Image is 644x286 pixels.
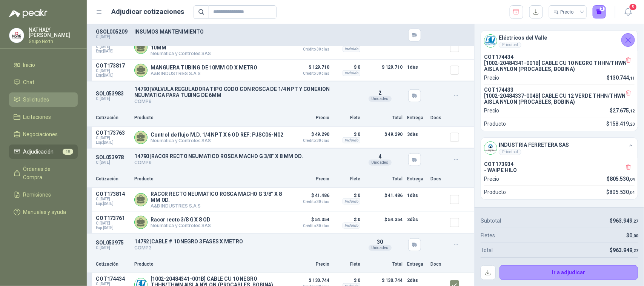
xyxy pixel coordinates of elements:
[23,208,66,216] span: Manuales y ayuda
[134,175,287,183] p: Producto
[430,261,446,268] p: Docs
[334,261,360,268] p: Flete
[621,33,635,47] button: Cerrar
[292,224,329,228] span: Crédito 30 días
[292,63,329,75] p: $ 129.710
[151,132,283,138] p: Control de flujo M.D. 1/4 NPT X 6 OD REF: PJSC06-N02
[151,71,257,76] p: A&B INDUSTRIES S.A.S
[613,218,638,224] span: 963.949
[23,165,71,181] span: Órdenes de Compra
[29,39,78,44] p: Grupo North
[407,276,426,285] p: 2 días
[96,49,130,54] span: Exp: [DATE]
[377,239,383,245] span: 30
[484,175,499,183] p: Precio
[407,63,426,72] p: 1 días
[610,75,635,81] span: 130.744
[499,42,521,48] div: Principal
[626,231,638,240] p: $
[292,261,329,268] p: Precio
[151,65,257,71] p: MANGUERA TUBING DE 10MM OD X METRO
[407,191,426,200] p: 1 días
[629,3,637,11] span: 5
[610,176,635,182] span: 805.530
[23,191,51,199] span: Remisiones
[292,139,329,143] span: Crédito 30 días
[499,34,547,42] h4: Eléctricos del Valle
[292,48,329,51] span: Crédito 30 días
[593,5,606,19] button: 3
[334,130,360,139] p: $ 0
[365,215,403,230] p: $ 54.354
[96,97,130,101] p: C: [DATE]
[151,191,287,203] p: RACOR RECTO NEUMATICO ROSCA MACHO G 3/8” X 8 MM OD.
[629,177,635,182] span: ,04
[23,78,35,86] span: Chat
[629,190,635,195] span: ,04
[343,223,360,229] div: Incluido
[610,106,635,115] p: $
[343,46,360,52] div: Incluido
[151,223,211,228] p: Neumatica y Controles SAS
[292,191,329,204] p: $ 41.486
[9,28,24,43] img: Company Logo
[334,114,360,121] p: Flete
[613,108,635,114] span: 27.675
[369,160,392,166] div: Unidades
[23,148,54,156] span: Adjudicación
[621,5,635,19] button: 5
[151,217,211,223] p: Racor recto 3/8 G X 8 OD
[9,58,78,72] a: Inicio
[607,175,635,183] p: $
[629,232,638,238] span: 0
[292,175,329,183] p: Precio
[151,203,287,209] p: A&B INDUSTRIES S.A.S
[9,205,78,219] a: Manuales y ayuda
[484,120,506,128] p: Producto
[606,120,635,128] p: $
[378,90,381,96] span: 2
[484,35,497,47] img: Company Logo
[343,198,360,205] div: Incluido
[407,261,426,268] p: Entrega
[96,154,130,160] p: SOL053978
[96,91,130,97] p: SOL053983
[365,63,403,78] p: $ 129.710
[481,231,495,240] p: Fletes
[407,215,426,224] p: 3 días
[484,74,499,82] p: Precio
[96,69,130,73] span: C: [DATE]
[134,86,357,98] p: 14790 | VALVULA REGULADORA TIPO CODO CON ROSCA DE 1/4 NPT Y CONEXION NEUMATICA PARA TUBING DE 6MM
[334,63,360,72] p: $ 0
[365,191,403,209] p: $ 41.486
[134,159,357,166] p: COMP9
[112,6,184,17] h1: Adjudicar cotizaciones
[484,106,499,115] p: Precio
[629,122,635,127] span: ,23
[96,276,130,282] p: COT174434
[96,246,130,250] p: C: [DATE]
[134,261,287,268] p: Producto
[96,201,130,206] span: Exp: [DATE]
[610,246,638,254] p: $
[499,141,569,149] h4: INDUSTRIA FERRETERA SAS
[9,75,78,89] a: Chat
[365,38,403,56] p: $ 42.519
[484,188,506,196] p: Producto
[500,265,638,280] button: Ir a adjudicar
[334,175,360,183] p: Flete
[151,138,283,143] p: Neumatica y Controles SAS
[96,240,130,246] p: SOL053975
[334,276,360,285] p: $ 0
[23,61,35,69] span: Inicio
[365,175,403,183] p: Total
[9,9,48,18] img: Logo peakr
[9,162,78,185] a: Órdenes de Compra
[134,153,357,159] p: 14790 | RACOR RECTO NEUMATICO ROSCA MACHO G 3/8” X 8 MM OD.
[369,245,392,251] div: Unidades
[553,6,575,18] div: Precio
[96,29,130,35] p: GSOL005209
[96,114,130,121] p: Cotización
[499,149,521,155] div: Principal
[407,175,426,183] p: Entrega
